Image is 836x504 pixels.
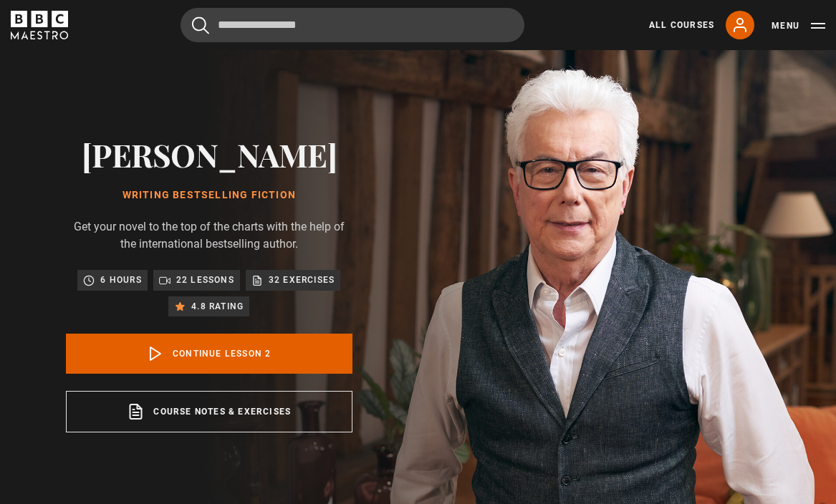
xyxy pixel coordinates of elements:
button: Toggle navigation [772,19,825,33]
p: 6 hours [100,273,141,287]
p: 4.8 rating [191,299,244,314]
p: 22 lessons [176,273,234,287]
a: Continue lesson 2 [66,334,352,374]
svg: BBC Maestro [11,11,68,39]
a: All Courses [649,19,714,31]
a: Course notes & exercises [66,391,352,432]
p: Get your novel to the top of the charts with the help of the international bestselling author. [66,218,352,253]
p: 32 exercises [269,273,335,287]
h1: Writing Bestselling Fiction [66,190,352,201]
button: Submit the search query [192,16,209,34]
h2: [PERSON_NAME] [66,136,352,173]
input: Search [181,8,524,42]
